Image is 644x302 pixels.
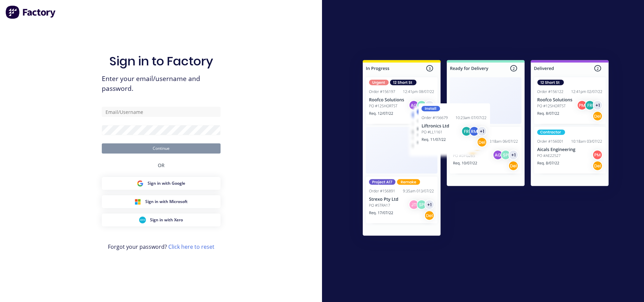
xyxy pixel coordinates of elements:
div: OR [158,154,165,177]
button: Continue [102,143,221,154]
button: Microsoft Sign inSign in with Microsoft [102,195,221,208]
button: Xero Sign inSign in with Xero [102,214,221,226]
input: Email/Username [102,107,221,117]
h1: Sign in to Factory [109,54,213,68]
span: Sign in with Xero [150,217,183,223]
span: Sign in with Google [148,180,185,186]
span: Forgot your password? [108,243,214,251]
a: Click here to reset [168,243,214,250]
span: Enter your email/username and password. [102,74,221,94]
span: Sign in with Microsoft [145,199,188,205]
img: Microsoft Sign in [134,198,141,205]
img: Google Sign in [137,180,144,187]
button: Google Sign inSign in with Google [102,177,221,190]
img: Factory [5,5,56,19]
img: Sign in [348,46,624,252]
img: Xero Sign in [139,217,146,223]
